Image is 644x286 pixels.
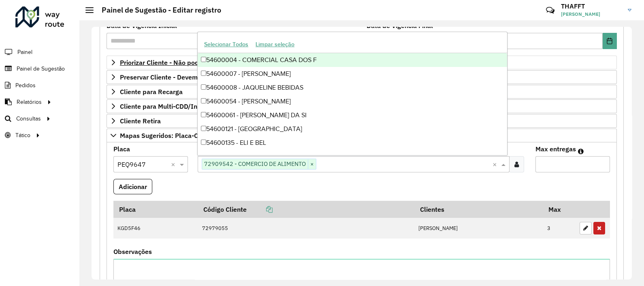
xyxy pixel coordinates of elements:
label: Placa [113,144,130,154]
div: 54600054 - [PERSON_NAME] [198,95,507,108]
td: KGD5F46 [113,218,198,239]
a: Contato Rápido [542,2,559,19]
div: 54600121 - [GEOGRAPHIC_DATA] [198,122,507,136]
span: 72909542 - COMERCIO DE ALIMENTO [202,159,308,169]
span: Painel de Sugestão [17,65,65,73]
span: Mapas Sugeridos: Placa-Cliente [120,132,215,139]
span: Cliente para Multi-CDD/Internalização [120,103,234,110]
span: Clear all [171,159,178,169]
span: Pedidos [15,81,36,90]
a: Cliente para Multi-CDD/Internalização [107,99,617,113]
span: Relatórios [17,98,42,106]
td: 3 [543,218,576,239]
div: 54600008 - JAQUELINE BEBIDAS [198,81,507,95]
button: Choose Date [603,33,617,49]
span: Cliente Retira [120,118,161,124]
span: [PERSON_NAME] [561,11,622,18]
label: Observações [113,247,152,256]
button: Limpar seleção [252,38,298,51]
th: Placa [113,201,198,218]
th: Max [543,201,576,218]
div: 54600061 - [PERSON_NAME] DA SI [198,108,507,122]
button: Selecionar Todos [200,38,252,51]
span: Painel [17,48,32,56]
a: Cliente para Recarga [107,85,617,99]
a: Copiar [247,205,273,213]
em: Máximo de clientes que serão colocados na mesma rota com os clientes informados [578,148,584,155]
th: Clientes [414,201,543,218]
a: Priorizar Cliente - Não podem ficar no buffer [107,56,617,69]
div: 54600135 - ELI E BEL [198,136,507,150]
label: Max entregas [535,144,576,154]
div: 54600007 - [PERSON_NAME] [198,67,507,81]
span: Consultas [16,114,41,123]
th: Código Cliente [198,201,414,218]
h2: Painel de Sugestão - Editar registro [94,6,221,15]
span: Preservar Cliente - Devem ficar no buffer, não roteirizar [120,74,285,80]
div: 54600167 - LACH.[PERSON_NAME] [198,150,507,163]
h3: THAFFT [561,2,622,10]
span: Tático [15,131,30,140]
a: Preservar Cliente - Devem ficar no buffer, não roteirizar [107,70,617,84]
a: Cliente Retira [107,114,617,128]
span: Cliente para Recarga [120,88,183,95]
td: 72979055 [198,218,414,239]
span: Priorizar Cliente - Não podem ficar no buffer [120,59,252,66]
span: Clear all [493,159,499,169]
span: × [308,159,316,169]
a: Mapas Sugeridos: Placa-Cliente [107,129,617,142]
ng-dropdown-panel: Options list [197,32,508,155]
button: Adicionar [113,179,152,194]
div: 54600004 - COMERCIAL CASA DOS F [198,53,507,67]
td: [PERSON_NAME] [414,218,543,239]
